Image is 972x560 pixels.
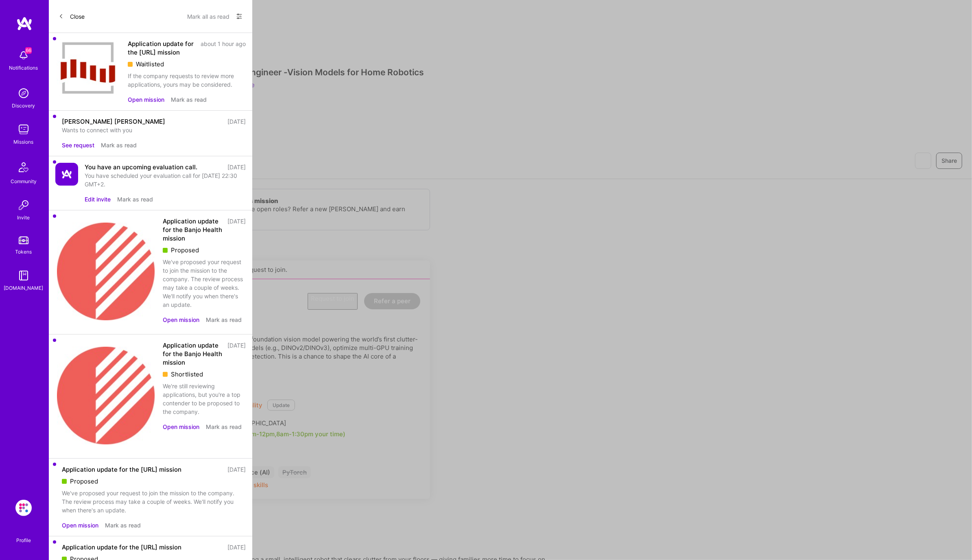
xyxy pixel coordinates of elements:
[201,39,246,57] div: about 1 hour ago
[15,247,32,256] div: Tokens
[206,315,242,324] button: Mark as read
[227,465,246,474] div: [DATE]
[15,85,32,101] img: discovery
[206,422,242,431] button: Mark as read
[128,95,164,104] button: Open mission
[128,72,246,89] div: If the company requests to review more applications, yours may be considered.
[163,341,223,367] div: Application update for the Banjo Health mission
[19,236,28,244] img: tokens
[16,16,33,31] img: logo
[227,543,246,551] div: [DATE]
[171,95,207,104] button: Mark as read
[59,10,85,23] button: Close
[16,536,31,544] div: Profile
[163,246,246,254] div: Proposed
[62,465,181,474] div: Application update for the [URL] mission
[187,10,229,23] button: Mark all as read
[15,197,32,213] img: Invite
[85,195,111,203] button: Edit invite
[11,177,37,186] div: Community
[15,500,32,516] img: Evinced: AI-Agents Accessibility Solution
[4,284,44,292] div: [DOMAIN_NAME]
[227,117,246,126] div: [DATE]
[62,489,246,514] div: We've proposed your request to join the mission to the company. The review process may take a cou...
[62,117,165,126] div: [PERSON_NAME] [PERSON_NAME]
[163,382,246,416] div: We're still reviewing applications, but you're a top contender to be proposed to the company.
[163,217,223,243] div: Application update for the Banjo Health mission
[13,527,34,544] a: Profile
[62,521,98,529] button: Open mission
[14,138,34,146] div: Missions
[55,163,78,186] img: Company Logo
[227,341,246,367] div: [DATE]
[62,126,246,134] div: Wants to connect with you
[227,163,246,171] div: [DATE]
[55,39,121,97] img: Company Logo
[163,422,199,431] button: Open mission
[15,47,32,63] img: bell
[9,63,38,72] div: Notifications
[62,477,246,486] div: Proposed
[105,521,141,529] button: Mark as read
[128,39,196,57] div: Application update for the [URL] mission
[85,171,246,188] div: You have scheduled your evaluation call for [DATE] 22:30 GMT+2.
[163,370,246,378] div: Shortlisted
[85,163,197,171] div: You have an upcoming evaluation call.
[101,141,137,149] button: Mark as read
[13,500,34,516] a: Evinced: AI-Agents Accessibility Solution
[12,101,35,110] div: Discovery
[25,47,32,54] span: 66
[15,267,32,284] img: guide book
[55,217,156,328] img: Company Logo
[15,121,32,138] img: teamwork
[55,341,156,452] img: Company Logo
[117,195,153,203] button: Mark as read
[62,141,94,149] button: See request
[14,157,33,177] img: Community
[62,543,181,551] div: Application update for the [URL] mission
[17,213,30,222] div: Invite
[163,315,199,324] button: Open mission
[163,258,246,309] div: We've proposed your request to join the mission to the company. The review process may take a cou...
[128,60,246,68] div: Waitlisted
[227,217,246,243] div: [DATE]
